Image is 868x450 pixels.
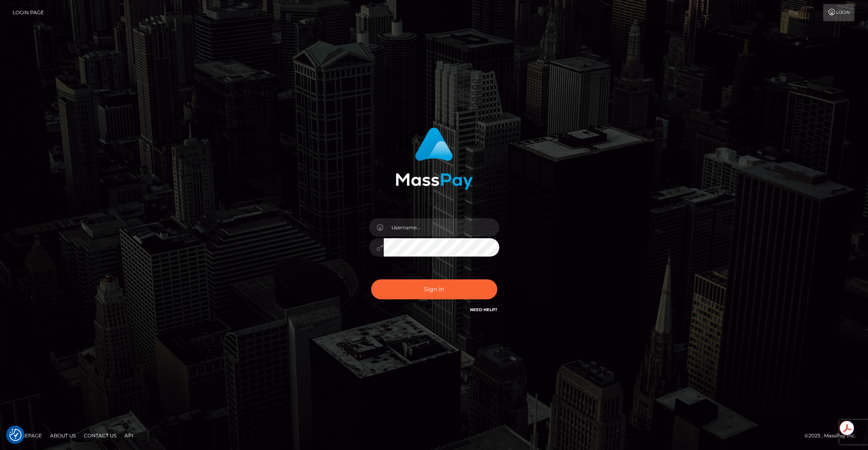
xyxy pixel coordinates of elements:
[9,429,45,442] a: Homepage
[47,429,79,442] a: About Us
[13,4,44,21] a: Login Page
[805,431,862,440] div: © 2025 , MassPay Inc.
[470,307,497,312] a: Need Help?
[9,429,22,441] img: Revisit consent button
[823,4,854,21] a: Login
[9,429,22,441] button: Consent Preferences
[371,279,497,299] button: Sign in
[121,429,137,442] a: API
[81,429,120,442] a: Contact Us
[384,218,499,237] input: Username...
[396,127,473,190] img: MassPay Login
